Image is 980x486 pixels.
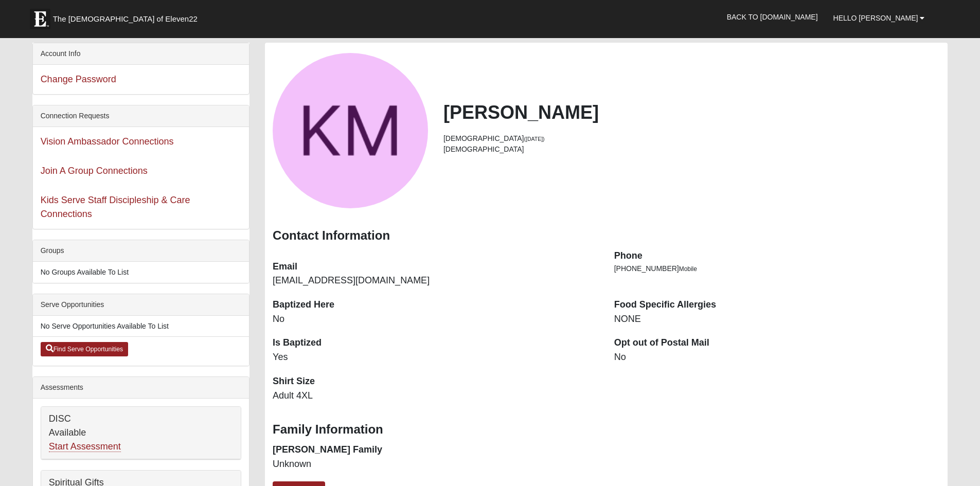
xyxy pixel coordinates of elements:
[273,422,940,437] h3: Family Information
[679,265,697,273] span: Mobile
[53,14,198,24] span: The [DEMOGRAPHIC_DATA] of Eleven22
[33,262,249,283] li: No Groups Available To List
[273,351,599,364] dd: Yes
[524,136,545,142] small: ([DATE])
[614,249,940,263] dt: Phone
[41,166,148,176] a: Join A Group Connections
[33,240,249,262] div: Groups
[273,228,940,243] h3: Contact Information
[719,4,826,30] a: Back to [DOMAIN_NAME]
[41,136,174,147] a: Vision Ambassador Connections
[826,5,933,31] a: Hello [PERSON_NAME]
[614,263,940,274] li: [PHONE_NUMBER]
[273,313,599,326] dd: No
[273,336,599,350] dt: Is Baptized
[614,298,940,312] dt: Food Specific Allergies
[33,377,249,399] div: Assessments
[273,274,599,287] dd: [EMAIL_ADDRESS][DOMAIN_NAME]
[41,195,190,219] a: Kids Serve Staff Discipleship & Care Connections
[25,4,230,29] a: The [DEMOGRAPHIC_DATA] of Eleven22
[41,342,129,356] a: Find Serve Opportunities
[273,53,428,208] a: View Fullsize Photo
[833,14,918,22] span: Hello [PERSON_NAME]
[614,351,940,364] dd: No
[273,298,599,312] dt: Baptized Here
[614,313,940,326] dd: NONE
[49,441,121,452] a: Start Assessment
[41,407,241,459] div: DISC Available
[273,260,599,274] dt: Email
[614,336,940,350] dt: Opt out of Postal Mail
[273,375,599,388] dt: Shirt Size
[33,294,249,316] div: Serve Opportunities
[273,443,599,457] dt: [PERSON_NAME] Family
[443,144,940,155] li: [DEMOGRAPHIC_DATA]
[443,133,940,144] li: [DEMOGRAPHIC_DATA]
[273,458,599,471] dd: Unknown
[443,101,940,123] h2: [PERSON_NAME]
[33,316,249,337] li: No Serve Opportunities Available To List
[33,43,249,65] div: Account Info
[30,9,50,29] img: Eleven22 logo
[41,74,116,84] a: Change Password
[273,389,599,403] dd: Adult 4XL
[33,105,249,127] div: Connection Requests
